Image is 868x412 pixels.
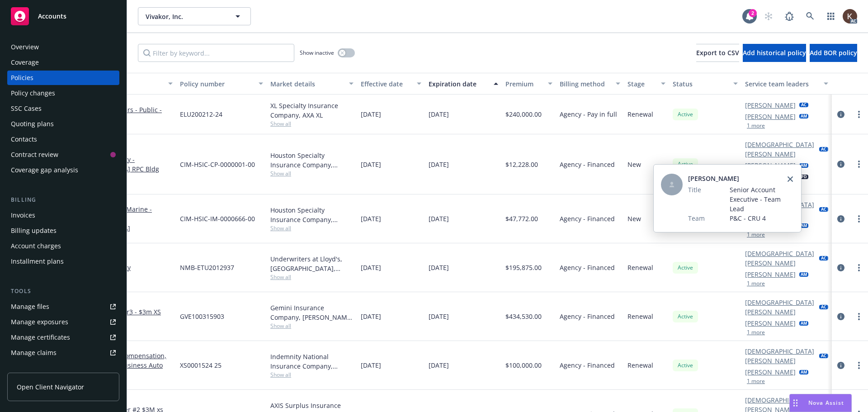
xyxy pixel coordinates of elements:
[560,160,615,169] span: Agency - Financed
[11,299,49,314] div: Manage files
[745,161,796,170] a: [PERSON_NAME]
[7,208,119,223] a: Invoices
[7,101,119,116] a: SSC Cases
[7,287,119,296] div: Tools
[180,360,222,370] span: XS0001524 25
[180,79,253,89] div: Policy number
[361,312,381,321] span: [DATE]
[180,109,222,119] span: ELU200212-24
[835,213,846,224] a: circleInformation
[560,263,615,272] span: Agency - Financed
[11,55,39,70] div: Coverage
[854,159,864,170] a: more
[357,73,425,95] button: Effective date
[7,147,119,162] a: Contract review
[505,263,542,272] span: $195,875.00
[743,44,806,62] button: Add historical policy
[429,214,449,223] span: [DATE]
[505,360,542,370] span: $100,000.00
[270,254,354,273] div: Underwriters at Lloyd's, [GEOGRAPHIC_DATA], [PERSON_NAME] of [GEOGRAPHIC_DATA], RT Specialty Insu...
[11,361,53,375] div: Manage BORs
[270,224,354,232] span: Show all
[759,7,778,25] a: Start snowing
[138,7,251,25] button: Vivakor, Inc.
[745,112,796,121] a: [PERSON_NAME]
[7,254,119,269] a: Installment plans
[627,160,641,169] span: New
[749,9,757,17] div: 2
[854,262,864,273] a: more
[7,55,119,70] a: Coverage
[843,9,857,24] img: photo
[747,330,765,335] button: 1 more
[789,394,852,412] button: Nova Assist
[270,120,354,128] span: Show all
[7,163,119,177] a: Coverage gap analysis
[502,73,556,95] button: Premium
[810,44,857,62] button: Add BOR policy
[745,270,796,279] a: [PERSON_NAME]
[556,73,624,95] button: Billing method
[627,312,653,321] span: Renewal
[745,346,816,365] a: [DEMOGRAPHIC_DATA][PERSON_NAME]
[361,360,381,370] span: [DATE]
[429,360,449,370] span: [DATE]
[745,249,816,268] a: [DEMOGRAPHIC_DATA][PERSON_NAME]
[787,174,794,185] a: close
[11,315,68,329] div: Manage exposures
[7,132,119,147] a: Contacts
[270,205,354,224] div: Houston Specialty Insurance Company, Houston Specialty Insurance Company, RT Specialty Insurance ...
[854,109,864,120] a: more
[270,322,354,330] span: Show all
[747,123,765,128] button: 1 more
[11,223,57,238] div: Billing updates
[270,151,354,170] div: Houston Specialty Insurance Company, Houston Specialty Insurance Company, RT Specialty Insurance ...
[801,7,819,25] a: Search
[505,214,538,223] span: $47,772.00
[627,263,653,272] span: Renewal
[730,185,787,213] span: Senior Account Executive - Team Lead
[688,213,705,223] span: Team
[270,371,354,379] span: Show all
[7,117,119,131] a: Quoting plans
[745,318,796,328] a: [PERSON_NAME]
[835,159,846,170] a: circleInformation
[835,109,846,120] a: circleInformation
[429,79,488,89] div: Expiration date
[11,330,70,345] div: Manage certificates
[745,100,796,110] a: [PERSON_NAME]
[7,4,119,29] a: Accounts
[180,160,255,169] span: CIM-HSIC-CP-0000001-00
[270,101,354,120] div: XL Specialty Insurance Company, AXA XL
[180,312,224,321] span: GVE100315903
[505,79,542,89] div: Premium
[505,109,542,119] span: $240,000.00
[361,79,411,89] div: Effective date
[627,109,653,119] span: Renewal
[180,214,255,223] span: CIM-HSIC-IM-0000666-00
[7,315,119,329] a: Manage exposures
[146,12,224,21] span: Vivakor, Inc.
[854,311,864,322] a: more
[747,379,765,384] button: 1 more
[627,79,656,89] div: Stage
[676,110,694,118] span: Active
[835,360,846,371] a: circleInformation
[270,352,354,371] div: Indemnity National Insurance Company, Indemnity National Insurance Company, RT Specialty Insuranc...
[270,273,354,281] span: Show all
[743,48,806,57] span: Add historical policy
[361,214,381,223] span: [DATE]
[180,263,234,272] span: NMB-ETU2012937
[745,298,816,317] a: [DEMOGRAPHIC_DATA][PERSON_NAME]
[676,160,694,168] span: Active
[361,160,381,169] span: [DATE]
[7,330,119,345] a: Manage certificates
[808,399,844,407] span: Nova Assist
[11,346,57,360] div: Manage claims
[673,79,728,89] div: Status
[854,213,864,224] a: more
[11,132,37,147] div: Contacts
[7,239,119,253] a: Account charges
[11,71,33,85] div: Policies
